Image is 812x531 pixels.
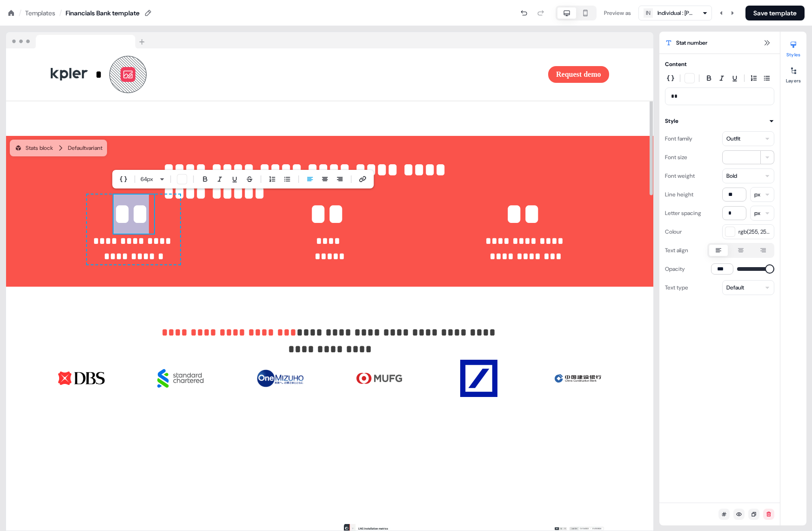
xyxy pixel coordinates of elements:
[665,150,687,165] div: Font size
[456,360,502,397] img: Image
[19,8,21,18] div: /
[66,8,140,18] div: Financials Bank template
[658,8,695,18] div: Individual : [PERSON_NAME]
[25,8,55,18] a: Templates
[665,280,688,295] div: Text type
[646,8,651,18] div: IN
[334,66,609,83] div: Request demo
[137,174,159,185] button: 64px
[665,187,693,202] div: Line height
[738,227,771,236] span: rgb(255, 255, 255)
[780,63,806,84] button: Layers
[555,360,601,397] img: Image
[665,116,774,126] button: Style
[59,8,62,18] div: /
[726,283,744,292] div: Default
[726,134,740,143] div: Outfit
[676,38,707,47] span: Stat number
[23,48,637,101] div: *Request demo
[665,168,695,183] div: Font weight
[6,32,149,49] img: Browser topbar
[665,116,678,126] div: Style
[722,224,774,239] button: rgb(255, 255, 255)
[754,190,760,199] div: px
[58,360,105,397] img: Image
[638,6,712,20] button: INIndividual : [PERSON_NAME]
[14,143,53,153] div: Stats block
[356,360,403,397] img: Image
[141,175,153,184] span: 64 px
[604,8,631,18] div: Preview as
[665,243,688,258] div: Text align
[548,66,609,83] button: Request demo
[665,60,687,69] div: Content
[157,360,204,397] img: Image
[68,143,102,153] div: Default variant
[726,171,737,181] div: Bold
[780,37,806,58] button: Styles
[722,131,774,146] button: Outfit
[665,262,685,276] div: Opacity
[754,208,760,218] div: px
[257,360,303,397] img: Image
[665,224,682,239] div: Colour
[665,131,692,146] div: Font family
[665,206,701,221] div: Letter spacing
[51,352,609,404] div: ImageImageImageImageImageImage
[745,6,805,20] button: Save template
